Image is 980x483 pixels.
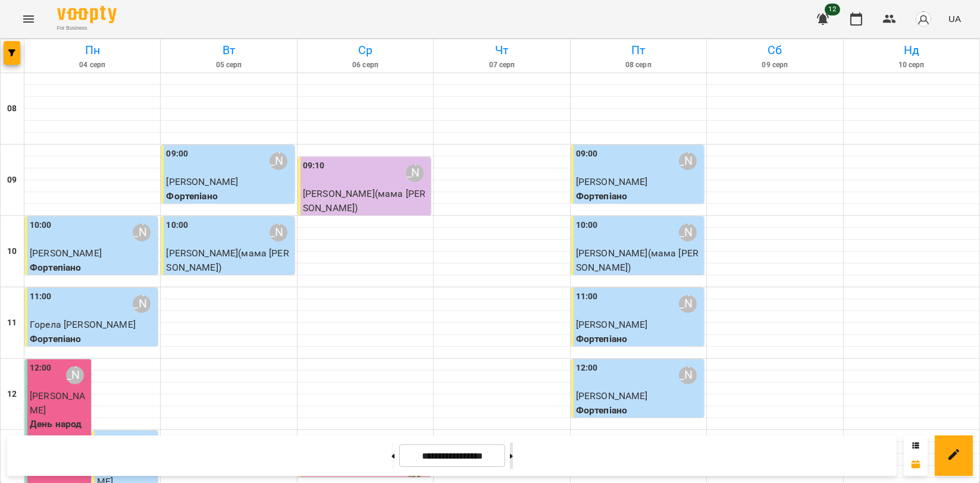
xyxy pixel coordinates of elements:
span: Горела [PERSON_NAME] [30,319,136,330]
p: Фортепіано [576,332,702,346]
h6: 08 [7,102,17,115]
span: [PERSON_NAME](мама [PERSON_NAME]) [303,188,425,214]
p: День народження [30,417,89,445]
h6: 12 [7,388,17,401]
label: 12:00 [576,362,598,375]
img: Voopty Logo [57,6,117,23]
div: Анастасія Авраменко [270,224,287,241]
label: 09:10 [303,159,325,172]
span: [PERSON_NAME] [576,319,648,330]
h6: Вт [162,41,295,59]
h6: Нд [846,41,978,59]
label: 09:00 [576,148,598,161]
div: Анастасія Авраменко [679,152,697,170]
p: Фортепіано [576,189,702,203]
h6: Чт [436,41,568,59]
h6: 07 серп [436,59,568,71]
h6: 08 серп [572,59,705,71]
span: [PERSON_NAME](мама [PERSON_NAME]) [166,247,289,273]
label: 09:00 [166,148,188,161]
label: 11:00 [30,290,52,303]
p: Фортепіано [166,274,292,288]
label: 10:00 [166,219,188,232]
span: For Business [57,24,117,32]
h6: 05 серп [162,59,295,71]
button: Menu [14,5,43,33]
div: Анастасія Авраменко [133,295,151,313]
div: Анастасія Авраменко [679,295,697,313]
p: Вокал [303,215,428,229]
span: [PERSON_NAME] [30,390,85,416]
h6: 04 серп [26,59,158,71]
h6: 09 [7,174,17,187]
div: Анастасія Авраменко [679,224,697,241]
div: Вікторія Ященко [406,164,424,182]
h6: Сб [709,41,841,59]
span: [PERSON_NAME] [166,176,238,187]
div: Анастасія Авраменко [133,224,151,241]
label: 12:00 [30,362,52,375]
p: Фортепіано [576,274,702,288]
span: 12 [825,4,840,15]
h6: Пт [572,41,705,59]
label: 10:00 [30,219,52,232]
p: Фортепіано [576,403,702,418]
button: UA [944,8,966,30]
h6: 09 серп [709,59,841,71]
p: Фортепіано [30,261,155,275]
img: avatar_s.png [915,11,932,27]
span: [PERSON_NAME](мама [PERSON_NAME]) [576,247,699,273]
h6: Ср [299,41,431,59]
label: 11:00 [576,290,598,303]
span: [PERSON_NAME] [576,176,648,187]
p: Фортепіано [166,189,292,203]
label: 10:00 [576,219,598,232]
h6: 11 [7,316,17,330]
p: Фортепіано [30,332,155,346]
div: Анастасія Авраменко [679,366,697,384]
div: Анастасія Авраменко [270,152,287,170]
h6: 10 [7,245,17,258]
div: Анастасія Авраменко [66,366,84,384]
h6: Пн [26,41,158,59]
span: [PERSON_NAME] [30,247,102,259]
h6: 10 серп [846,59,978,71]
h6: 06 серп [299,59,431,71]
span: [PERSON_NAME] [576,390,648,402]
span: UA [948,12,961,25]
